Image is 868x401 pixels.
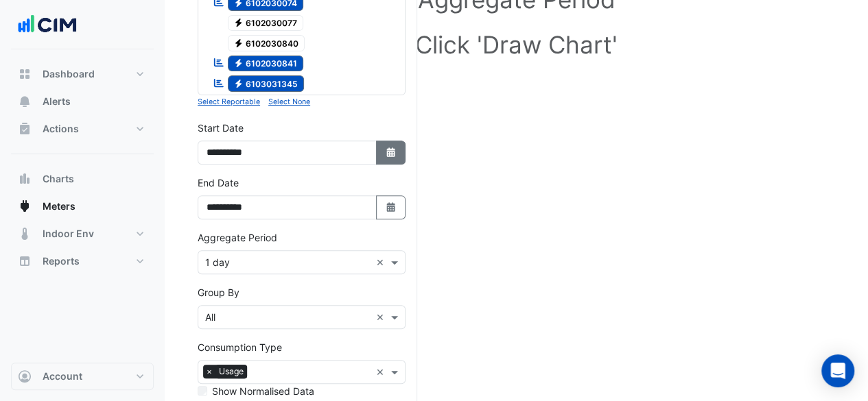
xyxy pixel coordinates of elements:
[213,77,225,88] fa-icon: Reportable
[18,254,32,268] app-icon: Reports
[43,227,94,241] span: Indoor Env
[385,147,397,158] fa-icon: Select Date
[198,175,239,190] label: End Date
[43,122,79,136] span: Actions
[198,121,244,135] label: Start Date
[233,78,244,88] fa-icon: Electricity
[228,56,304,72] span: 6102030841
[212,384,314,398] label: Show Normalised Data
[213,57,225,69] fa-icon: Reportable
[198,230,277,245] label: Aggregate Period
[228,15,304,32] span: 6102030077
[18,122,32,136] app-icon: Actions
[228,75,305,92] span: 6103031345
[43,254,80,268] span: Reports
[11,60,154,88] button: Dashboard
[233,38,244,48] fa-icon: Electricity
[18,67,32,81] app-icon: Dashboard
[233,18,244,28] fa-icon: Electricity
[11,165,154,193] button: Charts
[43,199,75,213] span: Meters
[18,227,32,241] app-icon: Indoor Env
[220,30,813,59] h1: Click 'Draw Chart'
[11,193,154,220] button: Meters
[11,247,154,275] button: Reports
[18,95,32,108] app-icon: Alerts
[376,255,388,269] span: Clear
[268,95,310,108] button: Select None
[43,369,82,383] span: Account
[268,97,310,106] small: Select None
[11,363,154,390] button: Account
[376,310,388,324] span: Clear
[11,88,154,115] button: Alerts
[16,11,78,38] img: Company Logo
[43,95,71,108] span: Alerts
[18,172,32,186] app-icon: Charts
[198,95,260,108] button: Select Reportable
[198,340,282,354] label: Consumption Type
[43,172,74,186] span: Charts
[215,365,247,378] span: Usage
[18,199,32,213] app-icon: Meters
[11,115,154,143] button: Actions
[43,67,95,81] span: Dashboard
[233,58,244,69] fa-icon: Electricity
[385,202,397,213] fa-icon: Select Date
[198,97,260,106] small: Select Reportable
[376,365,388,379] span: Clear
[11,220,154,247] button: Indoor Env
[228,35,305,51] span: 6102030840
[821,354,854,387] div: Open Intercom Messenger
[203,365,215,378] span: ×
[198,285,239,300] label: Group By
